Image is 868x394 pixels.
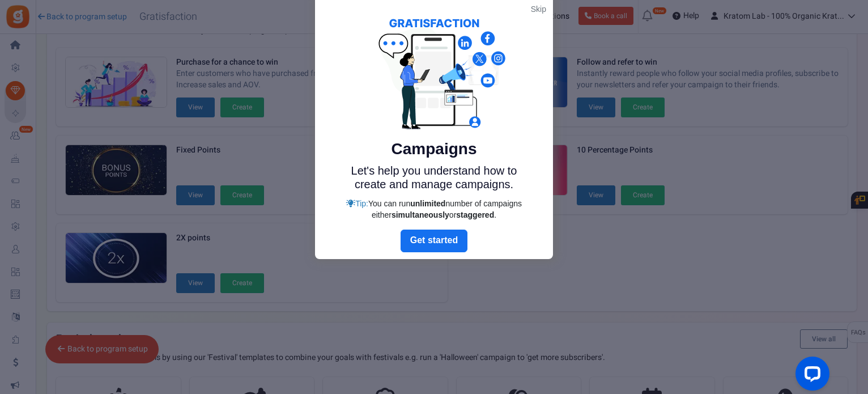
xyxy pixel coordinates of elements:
[392,210,449,219] strong: simultaneously
[341,198,527,221] div: Tip:
[401,230,467,252] a: Next
[531,3,546,15] a: Skip
[341,140,527,158] h5: Campaigns
[341,164,527,191] p: Let's help you understand how to create and manage campaigns.
[368,199,522,219] span: You can run number of campaigns either or .
[456,210,494,219] strong: staggered
[410,199,445,208] strong: unlimited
